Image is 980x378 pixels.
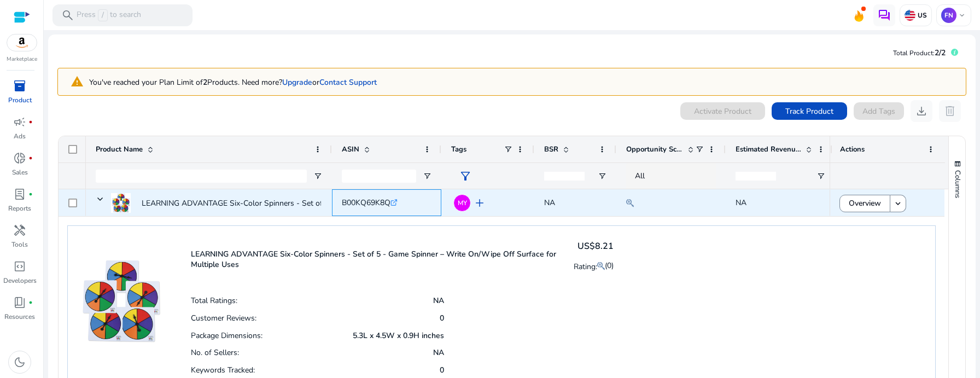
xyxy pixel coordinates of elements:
span: Actions [840,144,865,154]
span: (0) [605,260,614,271]
p: Developers [3,276,37,286]
span: Columns [953,170,962,198]
span: fiber_manual_record [28,192,33,196]
a: Upgrade [282,77,312,88]
p: 0 [440,313,444,323]
button: Overview [839,195,890,212]
p: Package Dimensions: [191,330,262,341]
p: LEARNING ADVANTAGE Six-Color Spinners - Set of 5 - Game Spinner... [142,192,390,214]
span: fiber_manual_record [28,120,33,124]
span: All [635,171,645,181]
button: Open Filter Menu [598,172,606,181]
mat-icon: warning [62,73,89,91]
h4: US$8.21 [574,241,614,252]
p: US [915,11,927,20]
span: dark_mode [13,356,26,369]
p: Resources [4,312,35,322]
p: NA [433,295,444,306]
p: Customer Reviews: [191,313,256,323]
span: lab_profile [13,188,26,201]
span: Estimated Revenue/Day [736,144,801,154]
span: donut_small [13,152,26,165]
button: Open Filter Menu [816,172,825,181]
span: filter_alt [459,170,472,183]
button: Open Filter Menu [423,172,431,181]
p: Keywords Tracked: [191,365,255,375]
span: campaign [13,115,26,129]
span: add [473,196,486,210]
p: Product [8,95,32,105]
input: Product Name Filter Input [96,170,307,183]
span: or [282,77,319,88]
input: ASIN Filter Input [342,170,416,183]
p: Total Ratings: [191,295,237,306]
span: Overview [849,192,881,214]
p: Rating: [574,259,605,272]
p: Ads [14,131,26,141]
span: fiber_manual_record [28,300,33,305]
span: B00KQ69K8Q [342,197,390,208]
img: 617+c9VxclL.jpg [111,193,131,213]
span: Track Product [785,106,833,117]
span: search [61,9,74,22]
span: / [98,9,108,21]
button: Open Filter Menu [313,172,322,181]
span: MY [458,200,467,206]
mat-icon: keyboard_arrow_down [893,199,903,208]
span: handyman [13,224,26,237]
img: amazon.svg [7,34,37,51]
span: Total Product: [893,49,935,57]
b: 2 [203,77,207,88]
span: keyboard_arrow_down [958,11,966,20]
p: Tools [11,240,28,249]
span: book_4 [13,296,26,309]
span: fiber_manual_record [28,156,33,160]
button: download [911,100,932,122]
img: us.svg [905,10,915,21]
span: Tags [451,144,466,154]
span: Opportunity Score [626,144,683,154]
p: Reports [8,203,31,213]
p: NA [433,347,444,358]
p: 0 [440,365,444,375]
span: NA [544,197,555,208]
span: BSR [544,144,558,154]
p: 5.3L x 4.5W x 0.9H inches [353,330,444,341]
span: inventory_2 [13,79,26,92]
p: FN [941,8,956,23]
p: LEARNING ADVANTAGE Six-Color Spinners - Set of 5 - Game Spinner – Write On/Wipe Off Surface for M... [191,249,560,270]
p: You've reached your Plan Limit of Products. Need more? [89,77,377,88]
button: Track Product [772,102,847,120]
p: Press to search [77,9,141,21]
span: download [915,104,928,118]
span: NA [736,197,746,208]
p: Marketplace [7,55,37,63]
a: Contact Support [319,77,377,88]
span: ASIN [342,144,359,154]
span: 2/2 [935,48,946,58]
img: 617+c9VxclL.jpg [79,237,164,344]
span: Product Name [96,144,143,154]
p: Sales [12,167,28,177]
span: code_blocks [13,260,26,273]
p: No. of Sellers: [191,347,239,358]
